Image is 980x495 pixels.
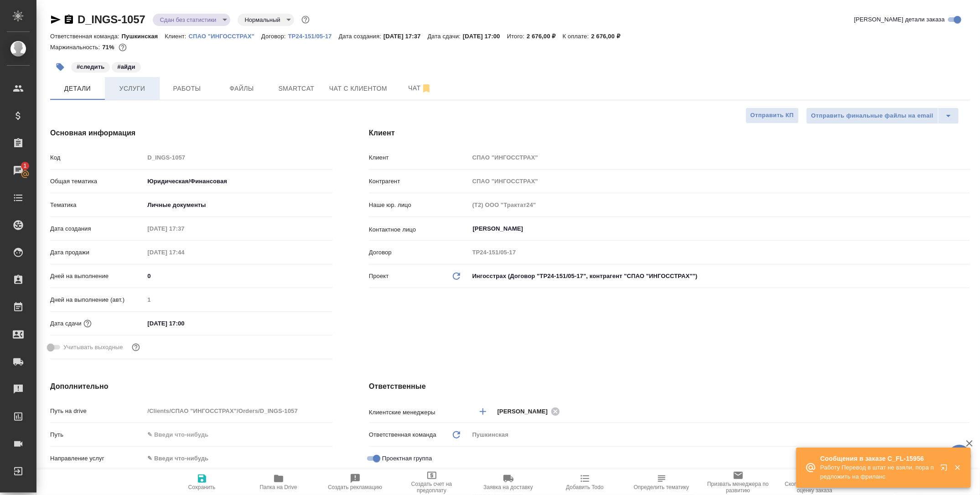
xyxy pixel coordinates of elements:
[165,83,209,94] span: Работы
[369,381,970,392] h4: Ответственные
[634,484,689,490] span: Определить тематику
[369,225,469,234] p: Контактное лицо
[498,406,563,417] div: [PERSON_NAME]
[144,428,332,441] input: ✎ Введи что-нибудь
[563,33,591,40] p: К оплате:
[50,381,332,392] h4: Дополнительно
[260,484,297,490] span: Папка на Drive
[122,33,165,40] p: Пушкинская
[469,268,970,284] div: Ингосстрах (Договор "ТР24-151/05-17", контрагент "СПАО "ИНГОССТРАХ"")
[483,484,533,490] span: Заявка на доставку
[288,32,339,40] a: ТР24-151/05-17
[329,83,387,94] span: Чат с клиентом
[144,404,332,418] input: Пустое поле
[300,14,311,26] button: Доп статусы указывают на важность/срочность заказа
[50,128,332,139] h4: Основная информация
[705,481,771,494] span: Призвать менеджера по развитию
[394,469,470,495] button: Создать счет на предоплату
[240,469,317,495] button: Папка на Drive
[147,454,321,463] div: ✎ Введи что-нибудь
[153,14,230,26] div: Сдан без статистики
[144,246,224,259] input: Пустое поле
[469,175,970,188] input: Пустое поле
[238,14,294,26] div: Сдан без статистики
[948,464,967,472] button: Закрыть
[261,33,288,40] p: Договор:
[130,341,142,353] button: Выбери, если сб и вс нужно считать рабочими днями для выполнения заказа.
[144,293,332,306] input: Пустое поле
[854,15,945,24] span: [PERSON_NAME] детали заказа
[623,469,700,495] button: Определить тематику
[220,83,264,94] span: Файлы
[50,272,144,281] p: Дней на выполнение
[384,33,428,40] p: [DATE] 17:37
[777,469,853,495] button: Скопировать ссылку на оценку заказа
[110,83,154,94] span: Услуги
[382,454,432,463] span: Проектная группа
[117,41,129,53] button: 656.10 RUB;
[507,33,527,40] p: Итого:
[288,33,339,40] p: ТР24-151/05-17
[369,177,469,186] p: Контрагент
[56,83,99,94] span: Детали
[421,83,432,94] svg: Отписаться
[369,153,469,162] p: Клиент
[527,33,563,40] p: 2 676,00 ₽
[275,83,318,94] span: Smartcat
[751,110,794,121] span: Отправить КП
[82,318,93,330] button: Если добавить услуги и заполнить их объемом, то дата рассчитается автоматически
[50,33,122,40] p: Ответственная команда:
[63,343,123,352] span: Учитывать выходные
[369,201,469,210] p: Наше юр. лицо
[398,82,442,94] span: Чат
[117,62,135,72] p: #айди
[806,108,959,124] div: split button
[547,469,623,495] button: Добавить Todo
[242,16,283,24] button: Нормальный
[189,32,261,40] a: СПАО "ИНГОССТРАХ"
[164,469,240,495] button: Сохранить
[965,411,967,412] button: Open
[50,224,144,233] p: Дата создания
[188,484,216,490] span: Сохранить
[317,469,394,495] button: Создать рекламацию
[328,484,382,490] span: Создать рекламацию
[144,151,332,164] input: Пустое поле
[591,33,627,40] p: 2 676,00 ₽
[144,222,224,235] input: Пустое поле
[469,198,970,211] input: Пустое поле
[369,272,389,281] p: Проект
[50,454,144,463] p: Направление услуг
[50,57,70,77] button: Добавить тэг
[78,13,145,26] a: D_INGS-1057
[463,33,507,40] p: [DATE] 17:00
[144,451,332,466] div: ✎ Введи что-нибудь
[157,16,219,24] button: Сдан без статистики
[428,33,463,40] p: Дата сдачи:
[50,177,144,186] p: Общая тематика
[144,174,332,189] div: Юридическая/Финансовая
[782,481,848,494] span: Скопировать ссылку на оценку заказа
[63,14,74,25] button: Скопировать ссылку
[820,463,934,481] p: Работу Перевод в штат не взяли, пора предложить на фриланс
[369,408,469,417] p: Клиентские менеджеры
[50,319,82,328] p: Дата сдачи
[469,427,970,443] div: Пушкинская
[2,159,34,182] a: 1
[144,197,332,213] div: Личные документы
[102,44,116,51] p: 71%
[77,62,104,72] p: #следить
[470,469,547,495] button: Заявка на доставку
[111,62,141,70] span: айди
[935,459,957,480] button: Открыть в новой вкладке
[806,108,939,124] button: Отправить финальные файлы на email
[50,295,144,304] p: Дней на выполнение (авт.)
[50,430,144,439] p: Путь
[700,469,777,495] button: Призвать менеджера по развитию
[469,246,970,259] input: Пустое поле
[811,111,933,121] span: Отправить финальные файлы на email
[369,128,970,139] h4: Клиент
[469,151,970,164] input: Пустое поле
[50,407,144,416] p: Путь на drive
[369,430,436,439] p: Ответственная команда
